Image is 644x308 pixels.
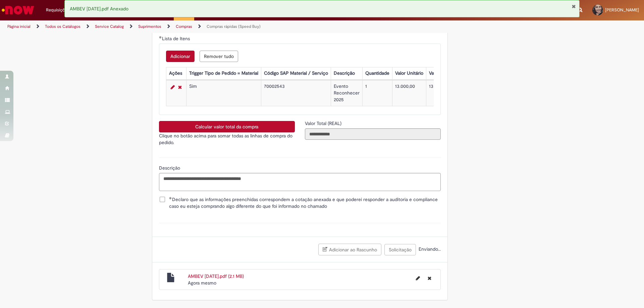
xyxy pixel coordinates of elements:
th: Trigger Tipo de Pedido = Material [186,67,261,80]
a: Página inicial [7,24,31,29]
button: Calcular valor total da compra [159,121,295,132]
td: Sim [186,80,261,106]
ul: Trilhas de página [5,20,424,33]
span: Declaro que as informações preenchidas correspondem a cotação anexada e que poderei responder a a... [169,196,441,209]
input: Valor Total (REAL) [305,128,441,140]
button: Editar nome de arquivo AMBEV 24-10-2025.pdf [412,273,424,284]
span: [PERSON_NAME] [605,7,639,13]
button: Excluir AMBEV 24-10-2025.pdf [424,273,435,284]
span: Enviando... [417,246,441,252]
a: Remover linha 1 [176,83,183,91]
td: 1 [362,80,392,106]
span: Lista de Itens [162,36,191,42]
td: Evento Reconhecer 2025 [331,80,362,106]
span: Agora mesmo [188,280,216,286]
th: Quantidade [362,67,392,80]
textarea: Descrição [159,173,441,191]
time: 30/09/2025 12:02:46 [188,280,216,286]
a: Suprimentos [138,24,161,29]
th: Código SAP Material / Serviço [261,67,331,80]
a: Todos os Catálogos [45,24,80,29]
p: Clique no botão acima para somar todas as linhas de compra do pedido. [159,132,295,146]
a: Editar Linha 1 [169,83,176,91]
span: Descrição [159,165,181,171]
a: Compras [176,24,192,29]
th: Ações [166,67,186,80]
button: Add a row for Lista de Itens [166,51,195,62]
span: Obrigatório Preenchido [159,36,162,39]
label: Somente leitura - Valor Total (REAL) [305,120,343,127]
a: AMBEV [DATE].pdf (2.1 MB) [188,273,244,279]
td: 13.000,00 [392,80,426,106]
a: Compras rápidas (Speed Buy) [207,24,261,29]
th: Descrição [331,67,362,80]
a: Service Catalog [95,24,124,29]
span: Somente leitura - Valor Total (REAL) [305,120,343,126]
button: Fechar Notificação [572,4,576,9]
th: Valor Total Moeda [426,67,469,80]
img: ServiceNow [1,3,35,17]
span: AMBEV [DATE].pdf Anexado [70,6,128,12]
td: 70002543 [261,80,331,106]
span: Requisições [46,7,69,13]
td: 13.000,00 [426,80,469,106]
span: Obrigatório Preenchido [169,197,172,199]
th: Valor Unitário [392,67,426,80]
button: Remove all rows for Lista de Itens [200,51,238,62]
